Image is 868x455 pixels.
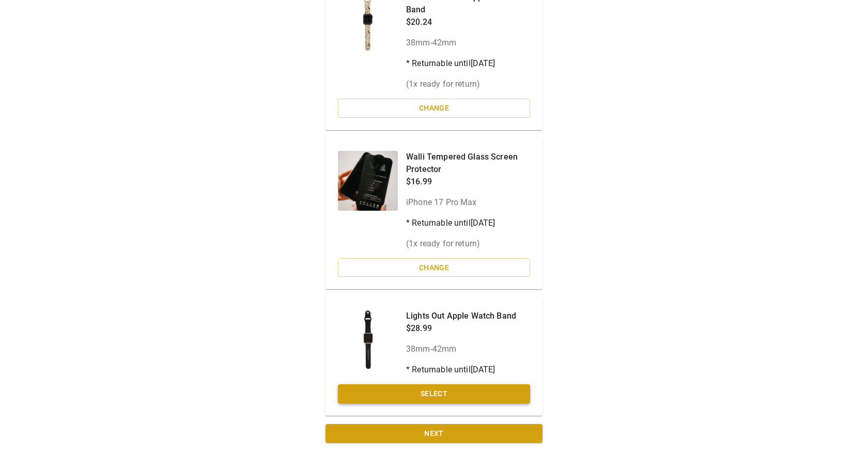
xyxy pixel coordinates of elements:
[406,57,530,70] p: * Returnable until [DATE]
[338,258,530,277] button: Change
[406,364,516,376] p: * Returnable until [DATE]
[406,37,530,49] p: 38mm-42mm
[326,424,542,443] button: Next
[406,343,516,355] p: 38mm-42mm
[406,78,530,90] p: ( 1 x ready for return)
[338,384,530,403] button: Select
[406,322,516,335] p: $28.99
[406,217,530,229] p: * Returnable until [DATE]
[406,196,530,209] p: iPhone 17 Pro Max
[406,16,530,28] p: $20.24
[406,310,516,322] p: Lights Out Apple Watch Band
[406,238,530,250] p: ( 1 x ready for return)
[406,176,530,188] p: $16.99
[406,151,530,176] p: Walli Tempered Glass Screen Protector
[338,99,530,118] button: Change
